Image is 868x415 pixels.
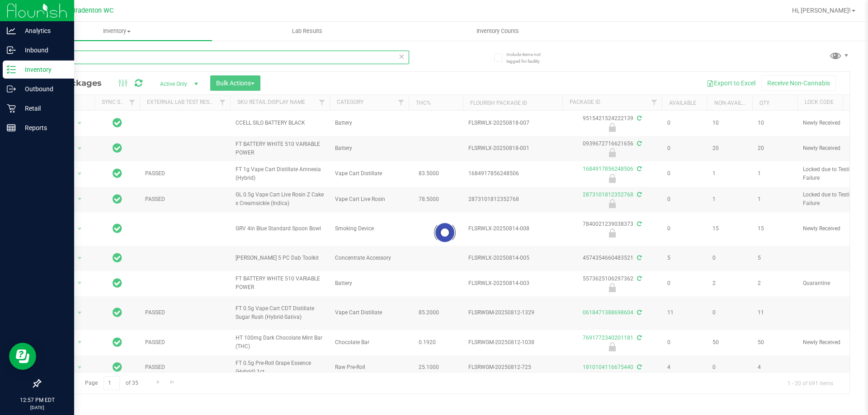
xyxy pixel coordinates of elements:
p: [DATE] [4,404,70,411]
inline-svg: Inbound [7,46,16,55]
span: Include items not tagged for facility [506,51,552,65]
inline-svg: Outbound [7,84,16,93]
iframe: Resource center [9,343,36,370]
a: Inventory Counts [402,22,593,41]
inline-svg: Reports [7,123,16,132]
a: Lab Results [212,22,402,41]
span: Hi, [PERSON_NAME]! [792,7,851,14]
input: Search Package ID, Item Name, SKU, Lot or Part Number... [40,51,409,64]
span: Inventory [22,27,212,35]
p: Reports [16,122,70,133]
p: Inventory [16,64,70,75]
p: 12:57 PM EDT [4,396,70,404]
p: Outbound [16,84,70,94]
span: Inventory Counts [464,27,531,35]
p: Retail [16,103,70,114]
a: Inventory [22,22,212,41]
p: Inbound [16,45,70,56]
inline-svg: Inventory [7,65,16,74]
inline-svg: Analytics [7,26,16,35]
span: Lab Results [280,27,335,35]
span: Clear [398,51,405,62]
span: Bradenton WC [71,7,113,14]
p: Analytics [16,25,70,36]
inline-svg: Retail [7,104,16,113]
